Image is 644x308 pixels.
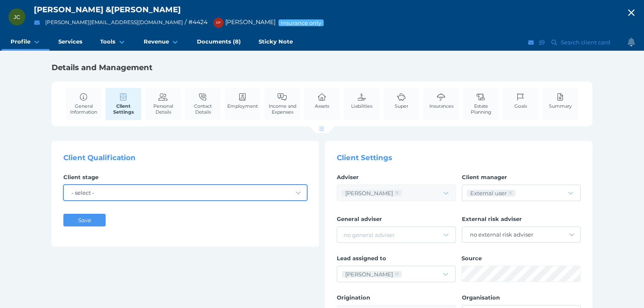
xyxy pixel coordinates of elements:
a: Liabilities [349,88,374,114]
a: Estate Planning [463,88,499,120]
h1: Details and Management [52,63,592,73]
a: General Information [66,88,101,120]
label: Source [461,255,581,266]
a: Assets [313,88,331,114]
span: Employment [227,103,258,109]
div: External user [470,190,507,196]
span: Insurance only [280,19,322,26]
span: Profile [11,38,30,45]
div: David Parry [345,271,393,278]
a: Contact Details [185,88,221,120]
label: Origination [337,294,456,305]
a: Services [49,34,91,51]
span: Client Settings [337,153,392,162]
a: Employment [225,88,260,114]
button: Email [527,37,535,48]
span: Liabilities [351,103,372,109]
label: Organisation [462,294,581,305]
span: Estate Planning [465,103,497,115]
span: Personal Details [147,103,179,115]
span: Summary [549,103,572,109]
div: David Parry [213,18,224,28]
div: no general adviser [344,232,395,238]
label: General adviser [337,215,456,226]
a: Personal Details [145,88,181,120]
span: DP [216,21,221,25]
button: Save [63,214,106,226]
span: Income and Expenses [267,103,298,115]
button: Search client card [548,37,614,48]
a: Client Settings [106,88,141,120]
span: [PERSON_NAME] [209,18,276,26]
span: Save [78,217,91,224]
div: David Parry [345,190,393,196]
label: Lead assigned to [337,255,456,266]
a: Income and Expenses [265,88,300,120]
span: Documents (8) [197,38,241,45]
span: Services [58,38,82,45]
span: Super [395,103,408,109]
a: Super [393,88,410,114]
span: Contact Details [187,103,218,115]
span: & [PERSON_NAME] [106,5,181,14]
span: Client Settings [108,103,139,115]
button: Email [32,17,42,28]
a: Documents (8) [188,34,250,51]
a: Insurances [427,88,456,114]
span: General Information [68,103,99,115]
span: Insurances [429,103,453,109]
a: Revenue [135,34,188,51]
label: External risk adviser [462,215,581,226]
span: [PERSON_NAME] [34,5,104,14]
span: JC [14,14,20,20]
span: / # 4424 [185,18,207,26]
label: Adviser [337,174,456,185]
span: Search client card [559,39,614,46]
button: SMS [538,37,546,48]
span: Sticky Note [259,38,293,45]
label: Client manager [462,174,581,185]
a: [PERSON_NAME][EMAIL_ADDRESS][DOMAIN_NAME] [45,19,183,25]
span: Goals [514,103,527,109]
a: Goals [512,88,529,114]
div: Jenelle Considine [8,8,25,25]
a: Profile [2,34,49,51]
label: Client stage [63,174,307,185]
a: Summary [547,88,574,114]
span: Client Qualification [63,153,136,162]
span: Assets [315,103,329,109]
span: Revenue [144,38,169,45]
span: Tools [100,38,115,45]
